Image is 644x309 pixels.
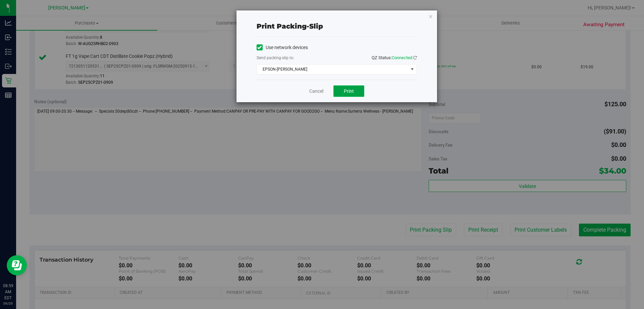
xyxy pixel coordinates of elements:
[257,22,323,30] span: Print packing-slip
[344,88,354,94] span: Print
[257,55,294,61] label: Send packing-slip to:
[257,65,408,74] span: EPSON-[PERSON_NAME]
[7,255,27,275] iframe: Resource center
[408,65,416,74] span: select
[333,85,364,97] button: Print
[309,88,323,95] a: Cancel
[257,44,308,51] label: Use network devices
[372,55,417,60] span: QZ Status:
[392,55,412,60] span: Connected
